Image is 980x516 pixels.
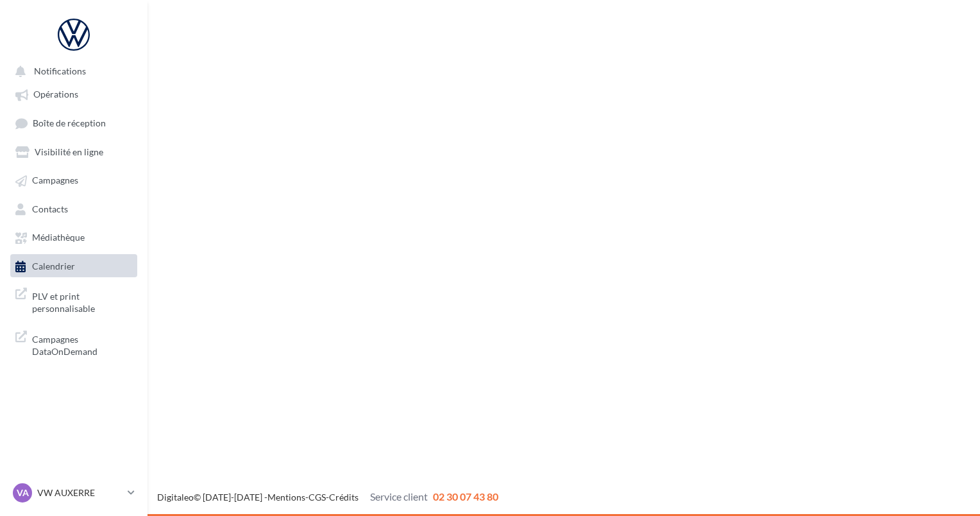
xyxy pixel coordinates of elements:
span: Notifications [34,65,86,76]
span: VA [17,486,29,499]
span: Campagnes DataOnDemand [32,331,132,358]
a: CGS [308,492,326,503]
a: Crédits [329,492,359,503]
span: © [DATE]-[DATE] - - - [157,492,498,503]
span: Campagnes [32,175,78,186]
span: Contacts [32,203,68,214]
span: Service client [370,490,428,503]
span: Calendrier [32,261,75,271]
a: Digitaleo [157,492,194,503]
a: PLV et print personnalisable [8,282,140,320]
a: Boîte de réception [8,111,140,135]
a: Visibilité en ligne [8,140,140,163]
a: Campagnes [8,168,140,191]
span: Opérations [33,89,78,100]
span: 02 30 07 43 80 [433,490,498,503]
a: Mentions [267,492,305,503]
a: Opérations [8,82,140,105]
a: Campagnes DataOnDemand [8,325,140,363]
a: Contacts [8,197,140,220]
span: Boîte de réception [33,117,106,128]
a: VA VW AUXERRE [10,481,137,505]
span: Médiathèque [32,232,85,243]
span: Visibilité en ligne [35,146,103,157]
span: PLV et print personnalisable [32,288,132,315]
a: Calendrier [8,254,140,277]
p: VW AUXERRE [37,486,122,499]
a: Médiathèque [8,225,140,248]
